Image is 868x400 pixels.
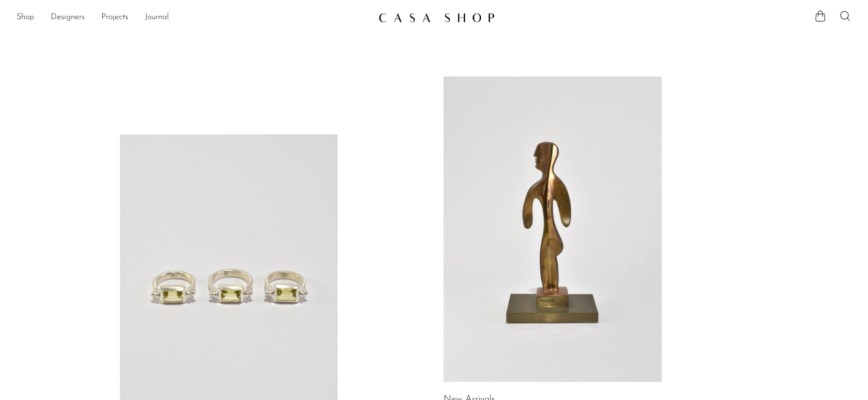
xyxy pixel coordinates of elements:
[17,11,34,24] a: Shop
[17,9,370,26] nav: Desktop navigation
[145,11,169,24] a: Journal
[101,11,128,24] a: Projects
[51,11,85,24] a: Designers
[17,9,370,26] ul: NEW HEADER MENU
